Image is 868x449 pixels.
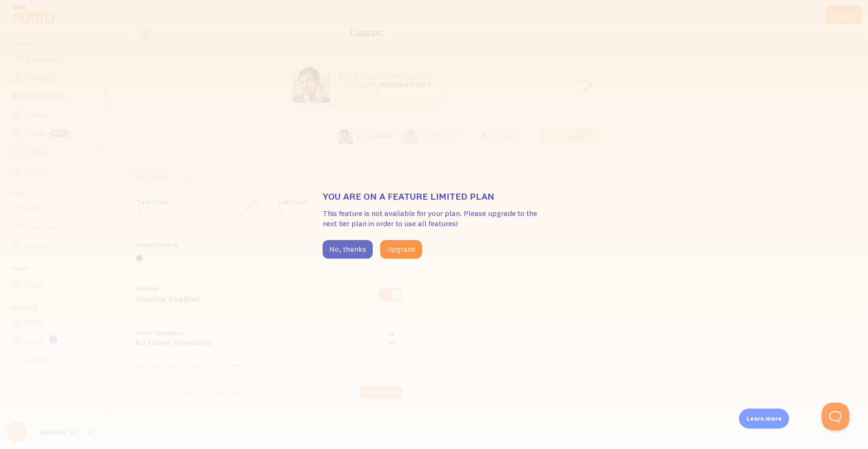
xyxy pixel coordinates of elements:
button: No, thanks [323,240,373,259]
button: Upgrade [380,240,422,259]
p: Learn more [746,414,782,423]
div: Learn more [739,409,789,429]
p: This feature is not available for your plan. Please upgrade to the next tier plan in order to use... [323,208,545,229]
h3: You are on a feature limited plan [323,190,545,202]
iframe: Help Scout Beacon - Open [822,403,849,430]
